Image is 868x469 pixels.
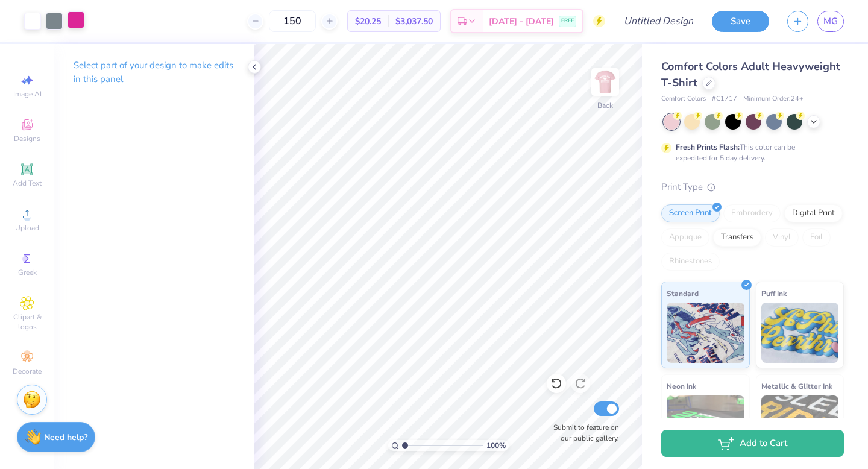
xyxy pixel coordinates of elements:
label: Submit to feature on our public gallery. [547,422,619,444]
div: Transfers [713,228,761,247]
div: Print Type [661,180,844,194]
span: Metallic & Glitter Ink [761,380,832,392]
div: This color can be expedited for 5 day delivery. [676,142,824,163]
img: Metallic & Glitter Ink [761,395,839,456]
strong: Need help? [44,432,87,443]
span: Comfort Colors [661,94,706,104]
span: $3,037.50 [395,15,433,28]
strong: Fresh Prints Flash: [676,142,740,152]
span: 100 % [486,440,506,451]
img: Standard [667,303,744,363]
div: Vinyl [765,228,799,247]
span: [DATE] - [DATE] [489,15,554,28]
div: Embroidery [723,204,781,222]
span: Neon Ink [667,380,696,392]
img: Neon Ink [667,395,744,456]
img: Puff Ink [761,303,839,363]
span: Add Text [13,178,42,188]
span: Comfort Colors Adult Heavyweight T-Shirt [661,59,840,90]
button: Save [712,11,769,32]
a: MG [817,11,844,32]
button: Add to Cart [661,430,844,457]
span: Image AI [13,89,42,99]
span: # C1717 [712,94,737,104]
div: Rhinestones [661,253,720,271]
input: – – [269,10,316,32]
span: Upload [15,223,39,233]
span: Designs [14,134,40,143]
span: MG [823,14,838,28]
img: Back [593,70,617,94]
div: Digital Print [784,204,843,222]
div: Foil [802,228,831,247]
span: Minimum Order: 24 + [743,94,804,104]
div: Screen Print [661,204,720,222]
span: $20.25 [355,15,381,28]
div: Back [597,100,613,111]
span: Clipart & logos [6,312,48,332]
span: Greek [18,268,37,277]
span: Puff Ink [761,287,787,300]
div: Applique [661,228,709,247]
input: Untitled Design [614,9,703,33]
p: Select part of your design to make edits in this panel [74,58,235,86]
span: Standard [667,287,699,300]
span: Decorate [13,367,42,376]
span: FREE [561,17,574,25]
